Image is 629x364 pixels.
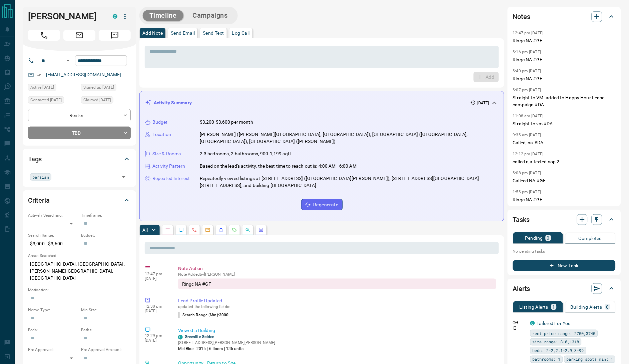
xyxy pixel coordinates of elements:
p: Pre-Approved: [28,347,78,353]
div: Activity Summary[DATE] [145,97,499,109]
p: 12:47 pm [DATE] [513,31,544,35]
p: 3:16 pm [DATE] [513,50,541,54]
p: [STREET_ADDRESS][PERSON_NAME][PERSON_NAME] [178,340,275,346]
div: TBD [28,127,131,139]
span: Message [99,30,131,41]
div: Ringc NA #GF [178,279,496,289]
p: Min Size: [81,307,131,313]
h2: Notes [513,11,530,22]
p: 3:07 pm [DATE] [513,88,541,92]
span: Active [DATE] [30,84,54,91]
p: [PERSON_NAME] ([PERSON_NAME][GEOGRAPHIC_DATA], [GEOGRAPHIC_DATA]), [GEOGRAPHIC_DATA] ([GEOGRAPHIC... [200,131,499,145]
svg: Email Verified [37,73,41,77]
p: Beds: [28,327,78,333]
p: [DATE] [145,338,168,343]
p: Add Note [142,31,163,35]
svg: Notes [165,227,170,233]
div: Renter [28,109,131,121]
p: Search Range (Min) : [178,312,229,318]
button: Regenerate [301,199,343,210]
span: rent price range: 2700,3740 [533,330,596,337]
p: Note Action [178,265,496,272]
p: [DATE] [145,309,168,313]
p: Areas Searched: [28,253,131,259]
p: Send Email [171,31,195,35]
p: Calleed NA #GF [513,177,616,184]
p: Ringc NA #GF [513,196,616,203]
p: Motivation: [28,287,131,293]
p: Ringc NA #GF [513,56,616,63]
p: Viewed a Building [178,327,496,334]
p: Based on the lead's activity, the best time to reach out is: 4:00 AM - 6:00 AM [200,163,357,170]
svg: Emails [205,227,210,233]
p: Budget: [81,232,131,238]
button: Timeline [143,10,183,21]
p: updated the following fields: [178,304,496,309]
h2: Tags [28,154,42,164]
svg: Push Notification Only [513,326,518,331]
p: 12:12 pm [DATE] [513,152,544,156]
p: Send Text [203,31,224,35]
span: beds: 2-2,2.1-2.9,3-99 [533,347,584,354]
p: Lead Profile Updated [178,297,496,304]
p: Activity Pattern [152,163,185,170]
button: Campaigns [186,10,234,21]
h2: Tasks [513,214,530,225]
p: Baths: [81,327,131,333]
p: All [142,228,148,232]
p: [DATE] [145,276,168,281]
p: Ringc NA #GF [513,75,616,82]
h2: Alerts [513,283,530,294]
div: condos.ca [530,321,535,326]
p: 11:08 am [DATE] [513,114,544,118]
p: Size & Rooms [152,150,181,157]
p: $3,000 - $3,600 [28,238,78,249]
span: size range: 810,1318 [533,339,579,345]
svg: Opportunities [245,227,250,233]
p: Timeframe: [81,212,131,218]
p: Budget [152,119,168,126]
p: Building Alerts [571,305,602,309]
p: Repeatedly viewed listings at [STREET_ADDRESS] ([GEOGRAPHIC_DATA][PERSON_NAME]), [STREET_ADDRESS]... [200,175,499,189]
span: Contacted [DATE] [30,97,62,103]
button: New Task [513,260,616,271]
p: [DATE] [477,100,489,106]
p: Note Added by [PERSON_NAME] [178,272,496,277]
p: Called, na #DA [513,139,616,146]
a: Tailored For You [537,321,571,326]
a: [EMAIL_ADDRESS][DOMAIN_NAME] [46,72,121,77]
p: 1:53 pm [DATE] [513,190,541,194]
span: 3000 [219,313,228,317]
svg: Lead Browsing Activity [178,227,184,233]
p: 2-3 bedrooms, 2 bathrooms, 900-1,199 sqft [200,150,291,157]
p: 3:40 pm [DATE] [513,69,541,73]
p: 1 [553,305,555,309]
div: Tags [28,151,131,167]
p: Ringc NA #GF [513,37,616,44]
p: Location [152,131,171,138]
p: No pending tasks [513,246,616,256]
p: 0 [606,305,609,309]
p: Search Range: [28,232,78,238]
p: Log Call [232,31,250,35]
div: Tasks [513,212,616,228]
button: Open [119,172,128,182]
div: Fri Oct 10 2025 [28,84,78,93]
p: Activity Summary [154,99,192,106]
p: 0 [547,236,550,240]
span: Claimed [DATE] [83,97,111,103]
p: Pre-Approval Amount: [81,347,131,353]
p: Completed [579,236,602,241]
span: Call [28,30,60,41]
h2: Criteria [28,195,50,206]
p: called n,a texted sop 2 [513,158,616,165]
p: 12:47 pm [145,272,168,276]
p: 12:29 pm [145,334,168,338]
div: Mon May 05 2025 [81,84,131,93]
span: persian [32,174,49,180]
span: Email [63,30,95,41]
p: $3,200-$3,600 per month [200,119,253,126]
p: Listing Alerts [520,305,549,309]
button: Open [64,57,72,65]
p: 12:30 pm [145,304,168,309]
